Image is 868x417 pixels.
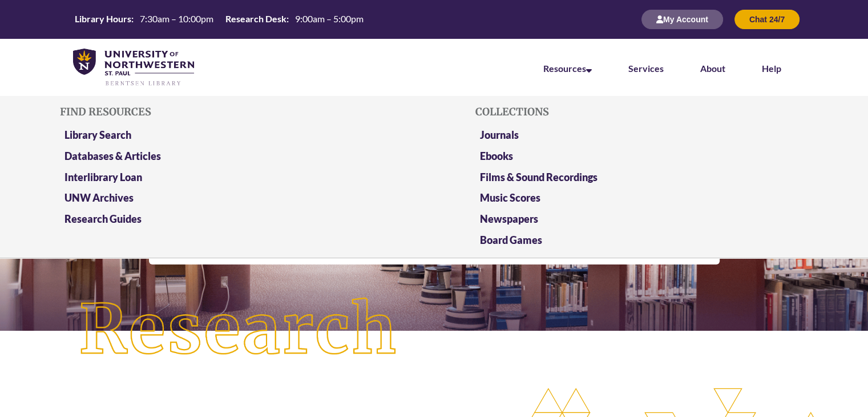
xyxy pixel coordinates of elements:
a: About [700,63,725,74]
a: Databases & Articles [64,150,161,162]
a: Help [762,63,781,74]
a: Services [628,63,664,74]
a: Films & Sound Recordings [480,171,597,183]
th: Library Hours: [70,13,135,25]
a: Journals [480,129,519,141]
a: My Account [641,14,723,24]
a: Music Scores [480,191,540,204]
a: Hours Today [70,13,368,26]
a: Ebooks [480,150,513,162]
a: Research Guides [64,212,142,225]
a: Newspapers [480,212,538,225]
a: Board Games [480,234,542,246]
img: Research [43,262,434,398]
h5: Collections [475,106,808,118]
a: Resources [543,63,592,74]
h5: Find Resources [60,106,393,118]
a: UNW Archives [64,191,134,204]
img: UNWSP Library Logo [73,49,194,87]
span: 7:30am – 10:00pm [140,13,213,24]
button: Chat 24/7 [734,10,800,29]
button: My Account [641,10,723,29]
a: Chat 24/7 [734,14,800,24]
table: Hours Today [70,13,368,25]
a: Interlibrary Loan [64,171,142,183]
th: Research Desk: [221,13,290,25]
a: Library Search [64,129,131,141]
span: 9:00am – 5:00pm [295,13,364,24]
